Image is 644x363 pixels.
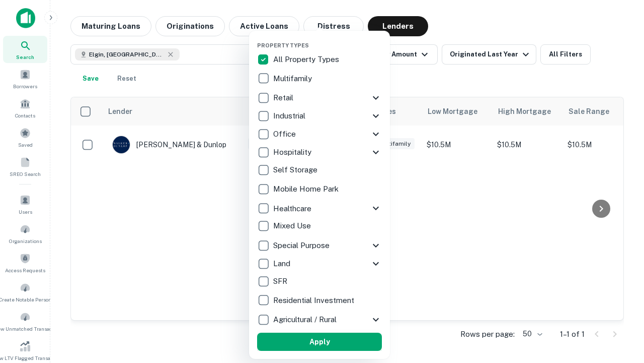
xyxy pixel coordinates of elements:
div: Industrial [257,107,382,125]
div: Healthcare [257,199,382,217]
p: Residential Investment [273,294,356,307]
div: Retail [257,89,382,107]
p: Mobile Home Park [273,183,341,195]
p: SFR [273,275,289,287]
div: Hospitality [257,143,382,161]
p: Land [273,258,292,270]
div: Land [257,255,382,273]
p: Agricultural / Rural [273,314,339,326]
p: Office [273,128,298,140]
p: Self Storage [273,164,319,176]
div: Special Purpose [257,236,382,255]
p: Healthcare [273,203,313,215]
button: Apply [257,333,382,351]
p: Special Purpose [273,239,332,252]
span: Property Types [257,42,309,48]
p: Multifamily [273,73,314,85]
p: All Property Types [273,53,341,66]
div: Agricultural / Rural [257,311,382,329]
div: Office [257,125,382,143]
p: Mixed Use [273,220,313,232]
p: Hospitality [273,146,313,158]
p: Industrial [273,110,307,122]
iframe: Chat Widget [594,250,644,298]
p: Retail [273,92,295,104]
